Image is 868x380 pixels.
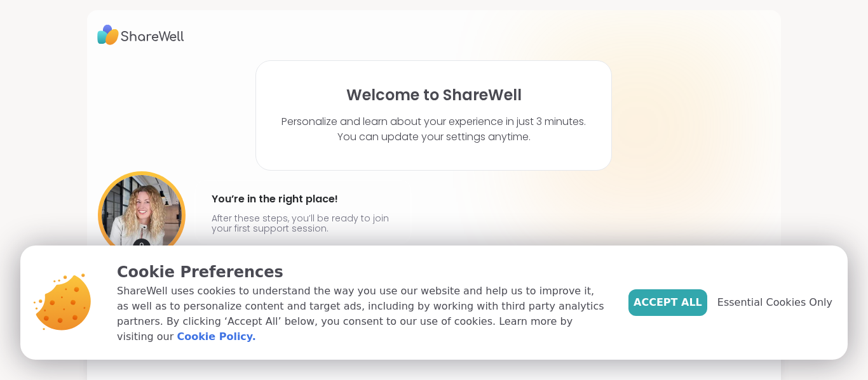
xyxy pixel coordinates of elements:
h1: Welcome to ShareWell [346,86,522,104]
h4: You’re in the right place! [212,189,395,209]
img: ShareWell Logo [97,20,184,49]
span: Accept All [634,295,702,310]
button: Accept All [628,289,707,316]
img: User image [98,171,186,259]
img: mic icon [133,239,151,256]
p: Cookie Preferences [117,261,608,284]
p: Personalize and learn about your experience in just 3 minutes. You can update your settings anytime. [281,114,586,145]
p: ShareWell uses cookies to understand the way you use our website and help us to improve it, as we... [117,284,608,344]
span: Essential Cookies Only [717,295,832,310]
a: Cookie Policy. [177,329,255,344]
p: After these steps, you’ll be ready to join your first support session. [212,213,395,233]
